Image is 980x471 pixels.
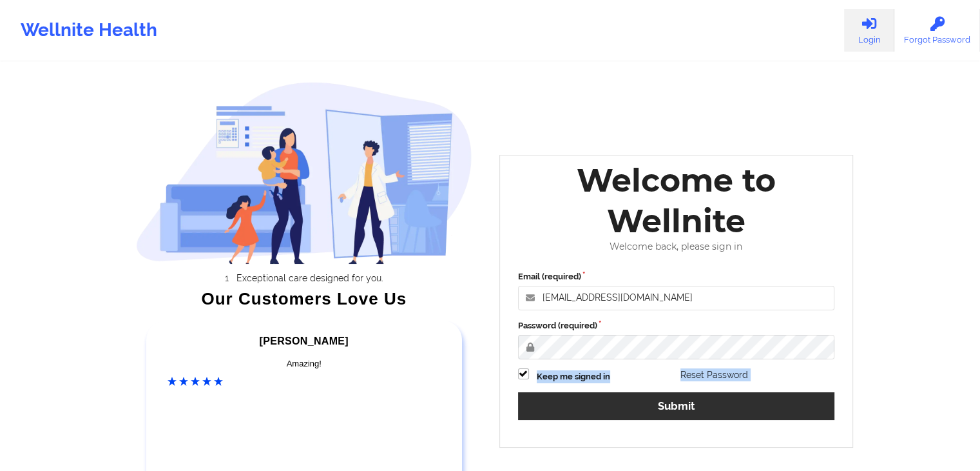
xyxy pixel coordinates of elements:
[148,273,472,283] li: Exceptional care designed for you.
[894,9,980,52] a: Forgot Password
[680,370,748,380] a: Reset Password
[509,241,844,252] div: Welcome back, please sign in
[518,286,835,310] input: Email address
[518,392,835,420] button: Submit
[537,370,610,383] label: Keep me signed in
[260,336,349,346] span: [PERSON_NAME]
[844,9,894,52] a: Login
[518,270,835,283] label: Email (required)
[518,319,835,332] label: Password (required)
[168,357,441,370] div: Amazing!
[136,292,472,305] div: Our Customers Love Us
[509,160,844,241] div: Welcome to Wellnite
[136,81,472,264] img: wellnite-auth-hero_200.c722682e.png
